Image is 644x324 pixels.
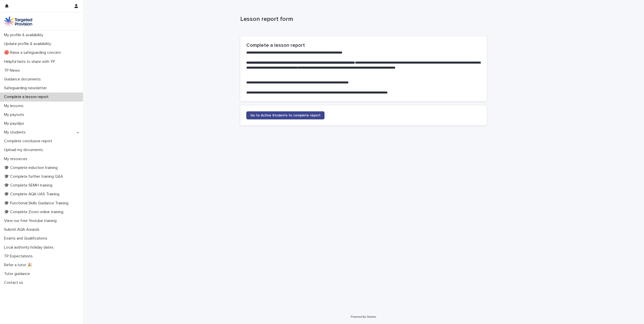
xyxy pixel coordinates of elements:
[2,201,72,206] p: 🎓 Functional Skills Guidance Training
[2,33,47,37] p: My profile & availability
[4,16,32,26] img: M5nRWzHhSzIhMunXDL62
[240,16,485,23] p: Lesson report form
[2,130,30,135] p: My students
[2,263,36,267] p: Refer a tutor 🎉
[2,227,44,232] p: Submit AQA Awards
[2,139,56,144] p: Complete conclusive report
[2,41,55,46] p: Update profile & availability
[2,280,27,285] p: Contact us
[2,165,62,170] p: 🎓 Complete induction training
[2,68,24,73] p: TP News
[246,111,325,119] a: Go to Active Students to complete report
[2,192,63,197] p: 🎓 Complete AQA UAS Training
[2,157,31,161] p: My resources
[351,315,376,318] a: Powered By Stacker
[250,114,320,117] span: Go to Active Students to complete report
[246,42,481,48] h2: Complete a lesson report
[2,254,37,259] p: TP Expectations
[2,59,59,64] p: Helpful hints to share with YP
[2,245,58,250] p: Local authority holiday dates
[2,148,47,152] p: Upload my documents
[2,210,67,214] p: 🎓 Complete Zoom online training
[2,183,56,188] p: 🎓 Complete SEMH training
[2,174,67,179] p: 🎓 Complete further training Q&A
[2,218,61,223] p: View our free Youtube training
[2,77,45,82] p: Guidance documents
[2,271,34,276] p: Tutor guidance
[2,104,27,108] p: My lessons
[2,86,51,90] p: Safeguarding newsletter
[2,95,53,99] p: Complete a lesson report
[2,236,51,241] p: Exams and Qualifications
[2,50,65,55] p: 🔴 Raise a safeguarding concern
[2,121,28,126] p: My payslips
[2,112,28,117] p: My payouts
